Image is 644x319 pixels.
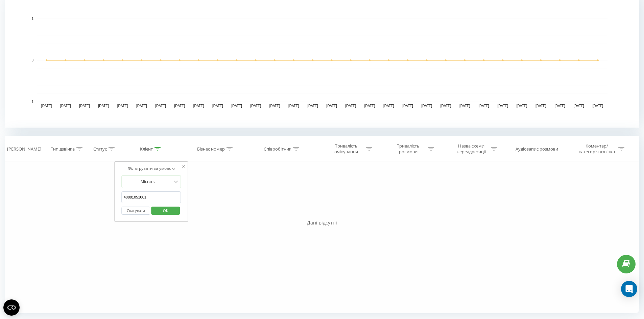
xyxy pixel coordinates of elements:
text: [DATE] [231,104,242,108]
text: [DATE] [459,104,470,108]
text: [DATE] [478,104,489,108]
div: Тип дзвінка [51,146,75,152]
text: [DATE] [364,104,375,108]
text: [DATE] [497,104,508,108]
text: [DATE] [117,104,128,108]
text: [DATE] [535,104,546,108]
text: [DATE] [288,104,299,108]
text: [DATE] [250,104,261,108]
text: [DATE] [193,104,204,108]
text: [DATE] [98,104,109,108]
div: Бізнес номер [197,146,225,152]
text: [DATE] [326,104,337,108]
span: OK [156,205,175,216]
text: [DATE] [155,104,166,108]
div: Коментар/категорія дзвінка [577,143,617,155]
div: [PERSON_NAME] [7,146,41,152]
text: [DATE] [440,104,451,108]
text: [DATE] [136,104,147,108]
div: Клієнт [140,146,153,152]
text: [DATE] [383,104,394,108]
div: Open Intercom Messenger [621,281,637,297]
text: [DATE] [174,104,185,108]
text: -1 [30,100,33,104]
text: [DATE] [307,104,318,108]
div: Тривалість розмови [390,143,426,155]
div: Дані відсутні [5,219,639,226]
div: Статус [93,146,107,152]
button: Скасувати [122,207,150,215]
text: 1 [31,17,33,21]
div: Аудіозапис розмови [516,146,558,152]
text: [DATE] [79,104,90,108]
text: [DATE] [554,104,565,108]
button: OK [151,207,180,215]
text: 0 [31,58,33,62]
div: Тривалість очікування [328,143,364,155]
text: [DATE] [345,104,356,108]
text: [DATE] [402,104,413,108]
text: [DATE] [517,104,527,108]
text: [DATE] [593,104,603,108]
text: [DATE] [41,104,52,108]
input: Введіть значення [122,191,181,203]
text: [DATE] [269,104,280,108]
text: [DATE] [422,104,432,108]
text: [DATE] [212,104,223,108]
div: Фільтрувати за умовою [122,165,181,172]
text: [DATE] [573,104,584,108]
div: Співробітник [264,146,291,152]
text: [DATE] [60,104,71,108]
div: Назва схеми переадресації [453,143,489,155]
button: Open CMP widget [3,299,20,316]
